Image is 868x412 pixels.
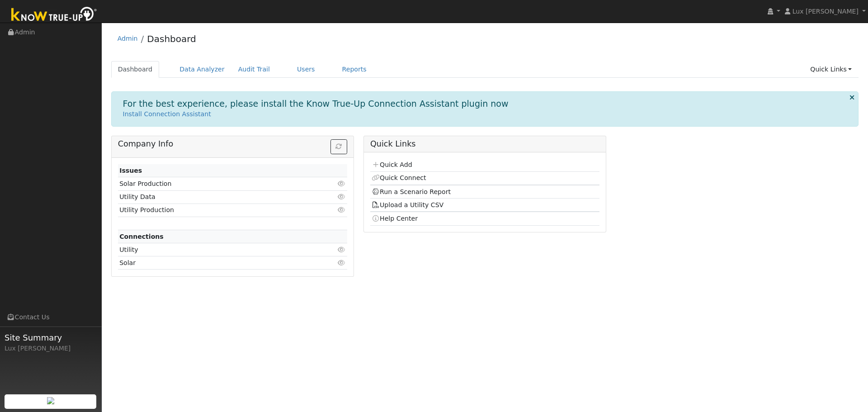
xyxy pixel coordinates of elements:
[290,61,322,78] a: Users
[118,35,138,42] a: Admin
[111,61,160,78] a: Dashboard
[47,397,54,404] img: retrieve
[793,8,859,15] span: Lux [PERSON_NAME]
[118,256,310,270] td: Solar
[338,180,346,187] i: Click to view
[147,33,196,44] a: Dashboard
[119,167,142,174] strong: Issues
[7,5,102,25] img: Know True-Up
[119,233,164,240] strong: Connections
[118,204,310,217] td: Utility Production
[338,246,346,253] i: Click to view
[123,110,211,118] a: Install Connection Assistant
[118,243,310,256] td: Utility
[338,207,346,213] i: Click to view
[123,99,509,109] h1: For the best experience, please install the Know True-Up Connection Assistant plugin now
[803,61,859,78] a: Quick Links
[372,174,426,181] a: Quick Connect
[118,190,310,204] td: Utility Data
[372,161,412,168] a: Quick Add
[370,139,599,149] h5: Quick Links
[5,344,97,353] div: Lux [PERSON_NAME]
[372,188,451,195] a: Run a Scenario Report
[118,139,347,149] h5: Company Info
[231,61,277,78] a: Audit Trail
[335,61,373,78] a: Reports
[5,331,97,344] span: Site Summary
[118,177,310,190] td: Solar Production
[173,61,231,78] a: Data Analyzer
[338,260,346,266] i: Click to view
[372,215,418,222] a: Help Center
[372,201,443,208] a: Upload a Utility CSV
[338,194,346,200] i: Click to view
